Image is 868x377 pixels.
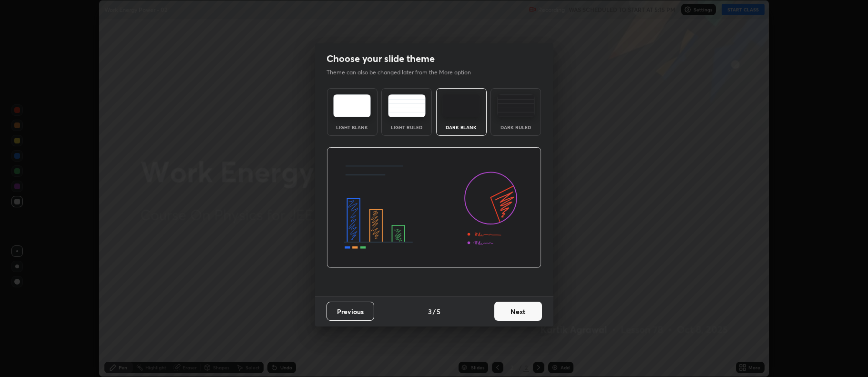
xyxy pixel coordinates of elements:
h2: Choose your slide theme [327,52,435,65]
div: Light Ruled [388,125,426,130]
button: Next [494,302,542,321]
h4: 3 [428,306,432,316]
img: lightTheme.e5ed3b09.svg [333,94,371,117]
h4: 5 [437,306,440,316]
img: darkRuledTheme.de295e13.svg [497,94,535,117]
img: darkThemeBanner.d06ce4a2.svg [327,147,541,268]
div: Dark Ruled [497,125,535,130]
div: Light Blank [333,125,371,130]
button: Previous [327,302,374,321]
p: Theme can also be changed later from the More option [327,68,481,77]
img: lightRuledTheme.5fabf969.svg [388,94,426,117]
div: Dark Blank [442,125,480,130]
h4: / [433,306,436,316]
img: darkTheme.f0cc69e5.svg [442,94,480,117]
